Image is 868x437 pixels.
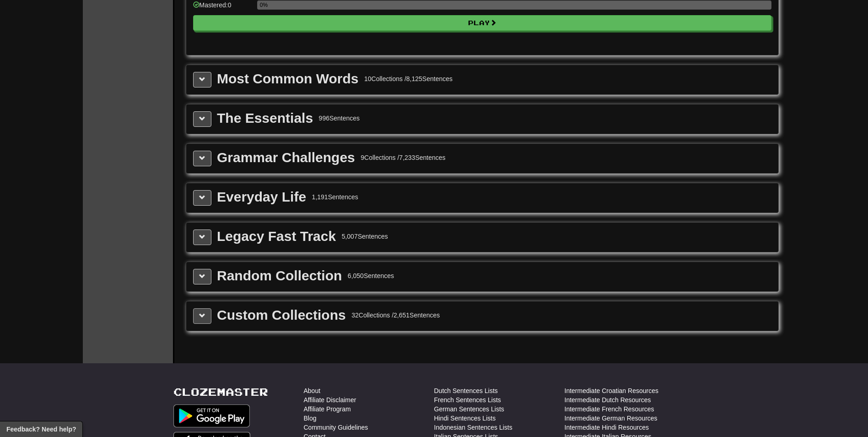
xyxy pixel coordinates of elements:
a: Intermediate Dutch Resources [565,395,651,404]
a: Community Guidelines [304,423,368,432]
a: Hindi Sentences Lists [434,414,496,423]
a: About [304,386,321,395]
div: 5,007 Sentences [342,232,388,241]
div: Mastered: 0 [193,0,253,16]
div: The Essentials [217,111,313,125]
a: Clozemaster [173,386,268,398]
div: 10 Collections / 8,125 Sentences [364,74,453,83]
a: Intermediate German Resources [565,414,658,423]
a: French Sentences Lists [434,395,501,404]
button: Play [193,15,771,31]
div: 32 Collections / 2,651 Sentences [351,311,440,320]
a: German Sentences Lists [434,404,504,414]
div: 996 Sentences [319,114,360,123]
a: Intermediate Hindi Resources [565,423,649,432]
img: Get it on Google Play [173,404,250,427]
div: Grammar Challenges [217,151,355,164]
a: Dutch Sentences Lists [434,386,498,395]
div: Legacy Fast Track [217,229,336,243]
a: Intermediate Croatian Resources [565,386,658,395]
div: Everyday Life [217,190,306,204]
a: Intermediate French Resources [565,404,654,414]
div: 6,050 Sentences [348,271,394,280]
div: Custom Collections [217,308,346,322]
a: Affiliate Disclaimer [304,395,356,404]
div: Most Common Words [217,72,358,86]
a: Indonesian Sentences Lists [434,423,512,432]
div: 1,191 Sentences [312,192,358,202]
a: Affiliate Program [304,404,351,414]
div: Random Collection [217,269,342,283]
div: 9 Collections / 7,233 Sentences [361,153,445,162]
span: Open feedback widget [6,425,76,434]
a: Blog [304,414,317,423]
